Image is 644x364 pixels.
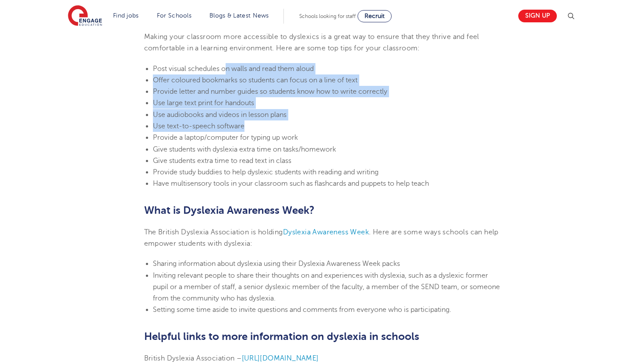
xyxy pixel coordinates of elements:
span: Post visual schedules on walls and read them aloud [153,65,314,73]
a: Dyslexia Awareness Week [283,228,369,236]
span: Making your classroom more accessible to dyslexics is a great way to ensure that they thrive and ... [144,33,479,52]
span: Offer coloured bookmarks so students can focus on a line of text [153,76,357,84]
a: Recruit [357,10,392,22]
span: Sharing information about dyslexia using their Dyslexia Awareness Week packs [153,260,400,268]
span: The British Dyslexia Association is holding [144,228,283,236]
span: Use large text print for handouts [153,99,254,107]
b: Helpful links to more information on dyslexia in schools [144,330,419,343]
b: What is Dyslexia Awareness Week? [144,204,315,216]
a: Sign up [518,10,557,22]
span: Have multisensory tools in your classroom such as flashcards and puppets to help teach [153,180,429,187]
span: Give students extra time to read text in class [153,157,291,165]
span: Provide a laptop/computer for typing up work [153,134,298,141]
span: Recruit [364,13,385,19]
span: Provide letter and number guides so students know how to write correctly [153,88,387,95]
a: Blogs & Latest News [209,12,269,19]
span: Give students with dyslexia extra time on tasks/homework [153,145,336,153]
span: Use text-to-speech software [153,122,244,130]
span: Inviting relevant people to share their thoughts on and experiences with dyslexia, such as a dysl... [153,272,500,303]
a: Find jobs [113,12,139,19]
span: Setting some time aside to invite questions and comments from everyone who is participating. [153,306,451,314]
span: Schools looking for staff [299,13,356,19]
span: Provide study buddies to help dyslexic students with reading and writing [153,168,379,176]
span: Use audiobooks and videos in lesson plans [153,111,287,119]
span: British Dyslexia Association – [144,354,242,362]
a: [URL][DOMAIN_NAME] [242,354,319,362]
img: Engage Education [68,5,102,27]
span: . Here are some ways schools can help empower students with dyslexia: [144,228,499,247]
a: For Schools [157,12,191,19]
